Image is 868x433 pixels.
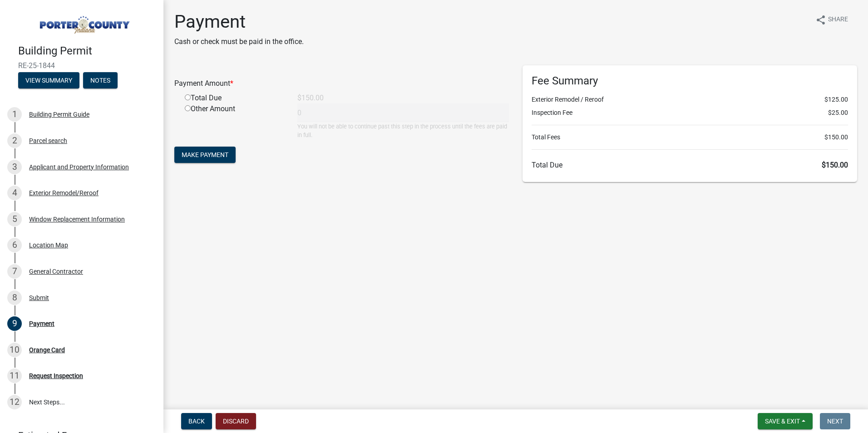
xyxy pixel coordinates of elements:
wm-modal-confirm: Summary [18,77,79,84]
div: 8 [7,290,22,305]
div: General Contractor [29,268,83,275]
div: Submit [29,295,49,301]
div: 4 [7,186,22,200]
button: Next [820,413,850,429]
span: Next [827,418,843,425]
div: 9 [7,316,22,331]
button: View Summary [18,72,79,89]
wm-modal-confirm: Notes [83,77,118,84]
div: Exterior Remodel/Reroof [29,190,99,196]
div: 1 [7,107,22,122]
button: Discard [216,413,256,429]
span: Save & Exit [765,418,800,425]
span: $150.00 [822,161,848,169]
img: Porter County, Indiana [18,10,149,35]
span: Make Payment [182,151,228,158]
div: Payment [29,320,54,327]
h1: Payment [174,11,304,33]
span: RE-25-1844 [18,61,145,70]
p: Cash or check must be paid in the office. [174,36,304,47]
div: 3 [7,160,22,174]
li: Inspection Fee [532,108,848,118]
li: Exterior Remodel / Reroof [532,95,848,104]
div: Other Amount [178,103,291,139]
span: $25.00 [828,108,848,118]
button: Make Payment [174,147,236,163]
span: Back [188,418,205,425]
button: Notes [83,72,118,89]
div: Total Due [178,93,291,103]
span: $125.00 [824,95,848,104]
div: Applicant and Property Information [29,164,129,170]
h6: Total Due [532,161,848,169]
div: 11 [7,369,22,383]
div: 12 [7,395,22,409]
button: shareShare [808,11,855,29]
li: Total Fees [532,133,848,142]
div: 10 [7,343,22,357]
button: Save & Exit [758,413,813,429]
div: 5 [7,212,22,226]
div: Orange Card [29,347,65,353]
div: 6 [7,238,22,252]
div: 7 [7,264,22,279]
div: Parcel search [29,138,67,144]
span: Share [828,15,848,25]
div: Payment Amount [168,78,516,89]
div: Request Inspection [29,373,83,379]
div: Building Permit Guide [29,111,89,118]
div: Window Replacement Information [29,216,125,222]
button: Back [181,413,212,429]
i: share [815,15,826,25]
div: 2 [7,133,22,148]
h4: Building Permit [18,44,156,58]
h6: Fee Summary [532,74,848,88]
span: $150.00 [824,133,848,142]
div: Location Map [29,242,68,248]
